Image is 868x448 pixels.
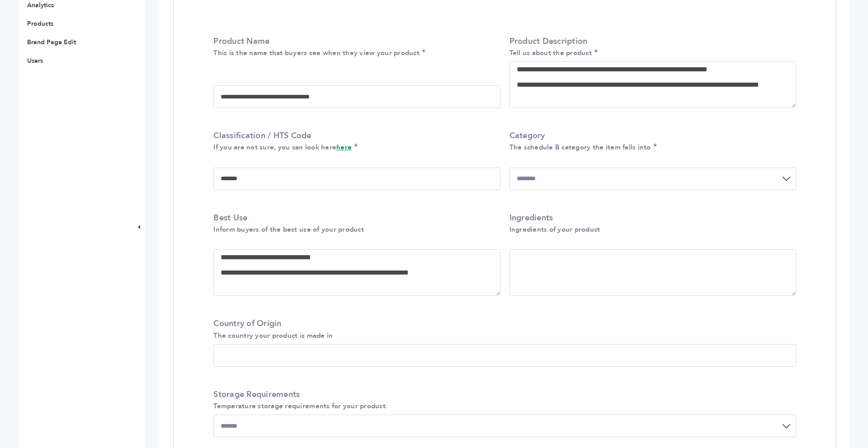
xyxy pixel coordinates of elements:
[27,56,43,65] a: Users
[213,389,792,411] label: Storage Requirements
[213,401,386,411] small: Temperature storage requirements for your product
[27,19,53,28] a: Products
[213,318,792,341] label: Country of Origin
[213,143,352,152] small: If you are not sure, you can look here
[336,143,352,152] a: here
[509,143,651,152] small: The schedule B category the item falls into
[213,48,420,57] small: This is the name that buyers see when they view your product
[27,1,54,9] a: Analytics
[213,130,495,153] label: Classification / HTS Code
[213,212,495,235] label: Best Use
[213,36,495,58] label: Product Name
[509,48,592,57] small: Tell us about the product
[509,130,792,153] label: Category
[509,225,600,234] small: Ingredients of your product
[509,212,792,235] label: Ingredients
[509,36,792,58] label: Product Description
[213,225,364,234] small: Inform buyers of the best use of your product
[213,331,333,340] small: The country your product is made in
[27,38,76,47] a: Brand Page Edit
